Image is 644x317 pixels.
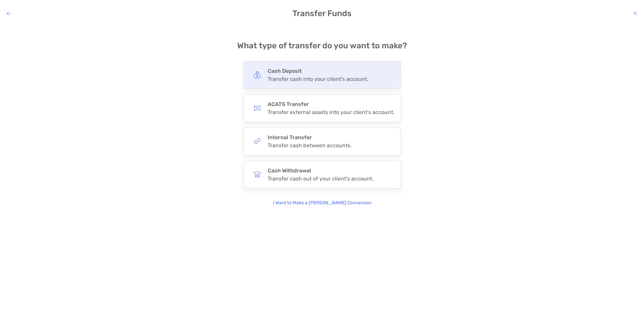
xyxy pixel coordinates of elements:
[254,171,261,178] img: button icon
[268,109,394,115] div: Transfer external assets into your client's account.
[254,71,261,78] img: button icon
[268,76,368,82] div: Transfer cash into your client's account.
[237,41,407,50] h4: What type of transfer do you want to make?
[268,175,373,182] div: Transfer cash out of your client's account.
[268,167,373,174] h4: Cash Withdrawal
[268,134,352,141] h4: Internal Transfer
[254,138,261,145] img: button icon
[268,68,368,74] h4: Cash Deposit
[268,101,394,107] h4: ACATS Transfer
[273,199,371,207] p: I Want to Make a [PERSON_NAME] Conversion
[254,104,261,112] img: button icon
[268,142,352,149] div: Transfer cash between accounts.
